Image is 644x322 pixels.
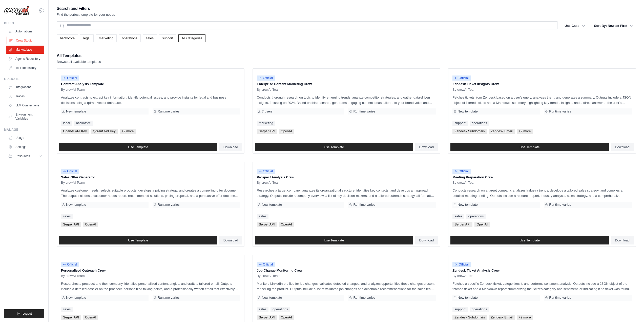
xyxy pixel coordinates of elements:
[452,274,476,278] span: By crewAI Team
[61,88,85,92] span: By crewAI Team
[611,143,634,151] a: Download
[458,109,477,113] span: New template
[59,143,217,151] a: Use Template
[61,307,73,312] a: sales
[452,188,632,198] p: Conducts research on a target company, analyzes industry trends, develops a tailored sales strate...
[91,129,118,134] span: Qdrant API Key
[549,296,571,300] span: Runtime varies
[615,145,630,149] span: Download
[615,238,630,242] span: Download
[159,34,176,42] a: support
[61,82,240,87] p: Contract Analysis Template
[61,274,85,278] span: By crewAI Team
[6,83,44,91] a: Integrations
[61,315,81,320] span: Serper API
[4,128,44,132] div: Manage
[61,129,89,134] span: OpenAI API Key
[57,12,115,17] p: Find the perfect template for your needs
[83,315,98,320] span: OpenAI
[452,214,464,219] a: sales
[452,82,632,87] p: Zendesk Ticket Insights Crew
[6,64,44,72] a: Tool Repository
[80,34,93,42] a: legal
[257,281,436,292] p: Monitors LinkedIn profiles for job changes, validates detected changes, and analyzes opportunitie...
[257,214,268,219] a: sales
[452,315,487,320] span: Zendesk Subdomain
[415,236,438,244] a: Download
[66,296,86,300] span: New template
[120,129,136,134] span: +2 more
[255,236,413,244] a: Use Template
[158,203,180,207] span: Runtime varies
[591,21,636,30] button: Sort By: Newest First
[61,222,81,227] span: Serper API
[489,129,515,134] span: Zendesk Email
[61,169,79,174] span: Official
[61,214,73,219] a: sales
[452,129,487,134] span: Zendesk Subdomain
[223,238,238,242] span: Download
[520,145,540,149] span: Use Template
[219,143,242,151] a: Download
[257,222,277,227] span: Serper API
[279,129,294,134] span: OpenAI
[6,101,44,109] a: LLM Connections
[57,5,115,12] h2: Search and Filters
[7,36,45,45] a: Crew Studio
[549,109,571,113] span: Runtime varies
[452,268,632,273] p: Zendesk Ticket Analysis Crew
[128,238,148,242] span: Use Template
[23,312,32,316] span: Logout
[61,121,72,126] a: legal
[452,121,467,126] a: support
[83,222,98,227] span: OpenAI
[257,274,281,278] span: By crewAI Team
[452,222,472,227] span: Serper API
[143,34,157,42] a: sales
[6,27,44,35] a: Automations
[324,238,344,242] span: Use Template
[452,175,632,180] p: Meeting Preparation Crew
[562,21,588,30] button: Use Case
[611,236,634,244] a: Download
[517,129,533,134] span: +2 more
[178,34,205,42] a: All Categories
[419,238,434,242] span: Download
[419,145,434,149] span: Download
[57,52,101,59] h2: All Templates
[15,154,30,158] span: Resources
[257,307,268,312] a: sales
[257,181,281,185] span: By crewAI Team
[452,75,471,81] span: Official
[458,203,477,207] span: New template
[279,315,294,320] span: OpenAI
[458,296,477,300] span: New template
[415,143,438,151] a: Download
[57,59,101,64] p: Browse all available templates
[223,145,238,149] span: Download
[61,281,240,292] p: Researches a prospect and their company, identifies personalized content angles, and crafts a tai...
[61,75,79,81] span: Official
[4,21,44,25] div: Build
[262,203,282,207] span: New template
[59,236,217,244] a: Use Template
[324,145,344,149] span: Use Template
[353,109,375,113] span: Runtime varies
[61,188,240,198] p: Analyzes customer needs, selects suitable products, develops a pricing strategy, and creates a co...
[61,181,85,185] span: By crewAI Team
[470,307,489,312] a: operations
[6,134,44,142] a: Usage
[257,268,436,273] p: Job Change Monitoring Crew
[271,307,290,312] a: operations
[257,121,275,126] a: marketing
[549,203,571,207] span: Runtime varies
[353,296,375,300] span: Runtime varies
[353,203,375,207] span: Runtime varies
[119,34,141,42] a: operations
[61,262,79,267] span: Official
[452,95,632,105] p: Fetches tickets from Zendesk based on a user's query, analyzes them, and generates a summary. Out...
[520,238,540,242] span: Use Template
[257,262,275,267] span: Official
[4,77,44,81] div: Operate
[470,121,489,126] a: operations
